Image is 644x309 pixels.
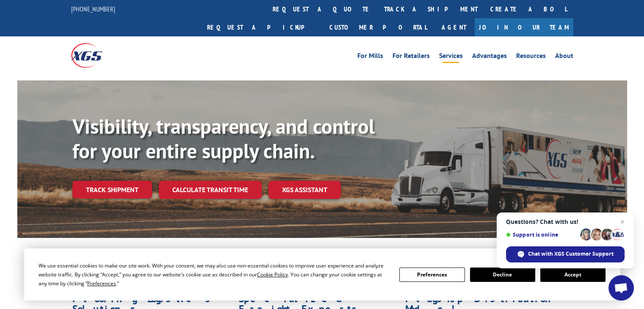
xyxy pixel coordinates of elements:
a: About [555,52,573,62]
div: Cookie Consent Prompt [24,248,620,301]
a: For Mills [357,52,383,62]
button: Preferences [399,268,464,282]
span: Chat with XGS Customer Support [528,250,614,258]
a: Agent [433,18,475,36]
a: Advantages [472,52,507,62]
button: Accept [540,268,605,282]
span: Questions? Chat with us! [506,218,625,225]
a: Customer Portal [323,18,433,36]
b: Visibility, transparency, and control for your entire supply chain. [72,113,375,164]
div: We use essential cookies to make our site work. With your consent, we may also use non-essential ... [39,261,389,288]
a: Resources [516,52,546,62]
a: XGS ASSISTANT [268,181,341,199]
a: Open chat [608,275,634,301]
span: Preferences [87,280,116,287]
a: [PHONE_NUMBER] [71,5,115,13]
a: Track shipment [72,181,152,199]
a: Join Our Team [475,18,573,36]
a: Services [439,52,463,62]
span: Support is online [506,232,577,238]
span: Chat with XGS Customer Support [506,246,625,262]
span: Cookie Policy [257,271,288,278]
a: For Retailers [392,52,430,62]
a: Calculate transit time [159,181,262,199]
a: Request a pickup [201,18,323,36]
button: Decline [470,268,535,282]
